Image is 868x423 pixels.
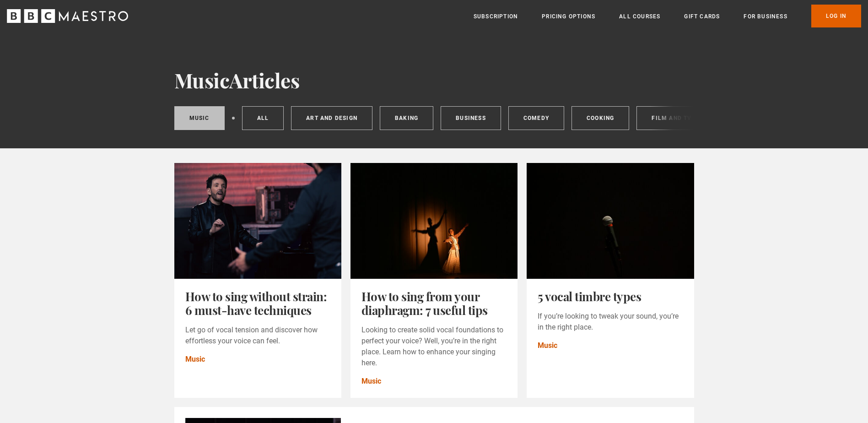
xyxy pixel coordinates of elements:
[619,12,660,21] a: All Courses
[242,106,284,130] a: All
[174,106,225,130] a: Music
[441,106,501,130] a: Business
[291,106,372,130] a: Art and Design
[744,12,787,21] a: For business
[380,106,433,130] a: Baking
[474,12,518,21] a: Subscription
[811,5,861,27] a: Log In
[508,106,564,130] a: Comedy
[7,9,128,23] svg: BBC Maestro
[542,12,595,21] a: Pricing Options
[185,354,205,365] a: Music
[174,106,694,134] nav: Categories
[538,288,641,304] a: 5 vocal timbre types
[174,66,230,93] span: Music
[174,69,694,92] h1: Articles
[538,340,557,351] a: Music
[361,376,381,387] a: Music
[185,288,327,318] a: How to sing without strain: 6 must-have techniques
[684,12,720,21] a: Gift Cards
[571,106,629,130] a: Cooking
[474,5,861,27] nav: Primary
[636,106,706,130] a: Film and TV
[361,288,488,318] a: How to sing from your diaphragm: 7 useful tips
